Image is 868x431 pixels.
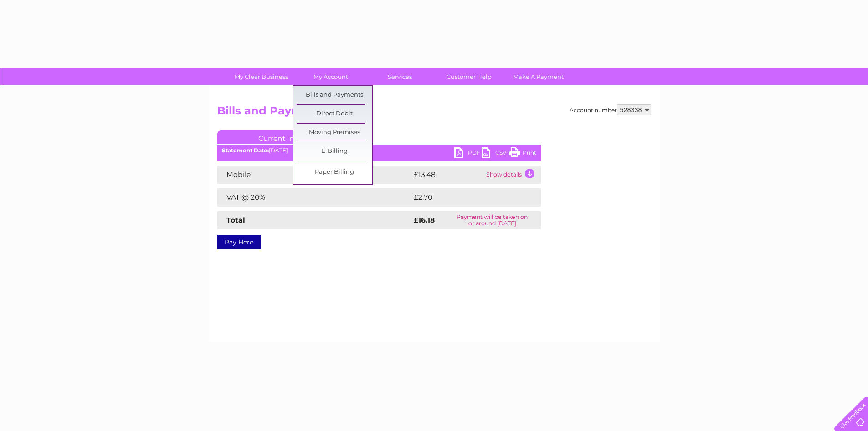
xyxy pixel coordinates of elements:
h2: Bills and Payments [217,104,651,122]
a: Paper Billing [297,163,372,182]
a: Current Invoice [217,130,354,144]
td: £13.48 [411,166,484,184]
td: £2.70 [411,188,519,207]
a: CSV [482,147,509,161]
td: Payment will be taken on or around [DATE] [444,211,540,229]
a: Direct Debit [297,105,372,123]
td: Show details [484,166,541,184]
a: My Clear Business [224,68,299,85]
a: My Account [293,68,368,85]
td: VAT @ 20% [217,188,411,207]
a: Print [509,147,536,161]
a: Pay Here [217,235,261,249]
a: PDF [454,147,482,161]
a: Bills and Payments [297,86,372,104]
strong: £16.18 [414,216,435,224]
strong: Total [226,216,245,224]
a: Make A Payment [501,68,576,85]
a: Moving Premises [297,124,372,142]
a: Services [362,68,437,85]
div: [DATE] [217,147,541,154]
a: Customer Help [431,68,507,85]
b: Statement Date: [222,147,269,154]
td: Mobile [217,166,411,184]
a: E-Billing [297,142,372,161]
div: Account number [570,104,651,115]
